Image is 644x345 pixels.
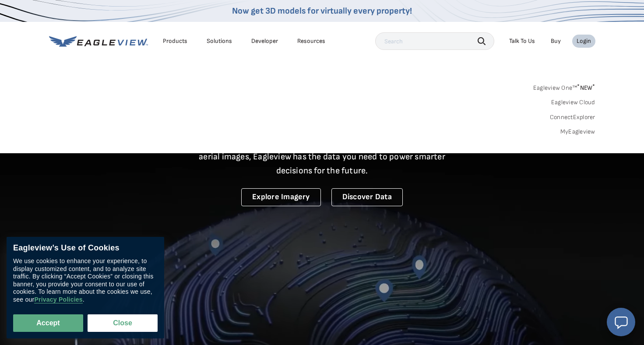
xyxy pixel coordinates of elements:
div: Resources [297,37,325,45]
div: Products [163,37,187,45]
a: MyEagleview [560,128,595,136]
a: Buy [551,37,561,45]
span: NEW [577,84,595,92]
p: A new era starts here. Built on more than 3.5 billion high-resolution aerial images, Eagleview ha... [188,136,456,178]
a: Eagleview Cloud [551,99,595,106]
a: Explore Imagery [241,188,321,206]
input: Search [375,32,494,50]
div: Talk To Us [509,37,535,45]
button: Accept [13,314,83,332]
div: Login [577,37,591,45]
a: Eagleview One™*NEW* [533,81,595,92]
div: We use cookies to enhance your experience, to display customized content, and to analyze site tra... [13,257,158,303]
a: Developer [251,37,278,45]
div: Solutions [207,37,232,45]
div: Eagleview’s Use of Cookies [13,243,158,253]
a: Now get 3D models for virtually every property! [232,6,412,16]
a: Discover Data [331,188,403,206]
a: Privacy Policies [34,296,82,303]
button: Open chat window [607,308,635,336]
a: ConnectExplorer [550,113,595,121]
button: Close [88,314,158,332]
